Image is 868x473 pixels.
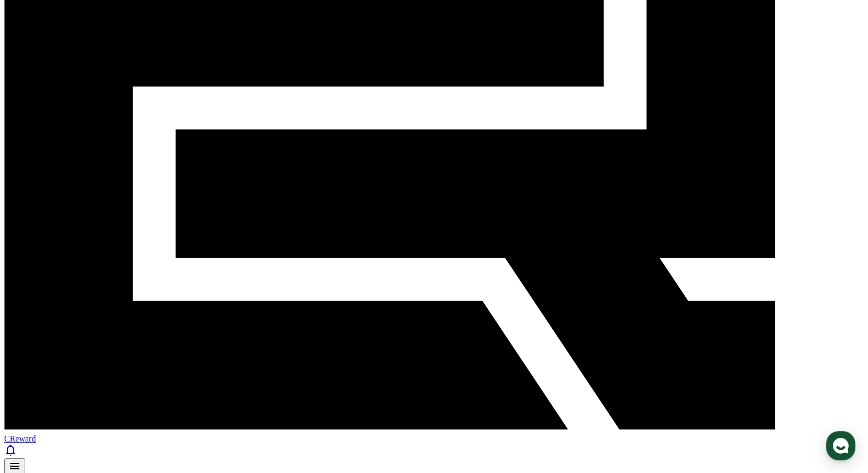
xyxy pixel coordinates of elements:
span: 홈 [33,348,39,357]
a: 설정 [135,332,201,359]
a: CReward [4,425,864,443]
span: CReward [4,434,36,443]
a: 홈 [3,332,69,359]
a: 대화 [69,332,135,359]
span: 대화 [96,349,108,357]
span: 설정 [162,348,174,357]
